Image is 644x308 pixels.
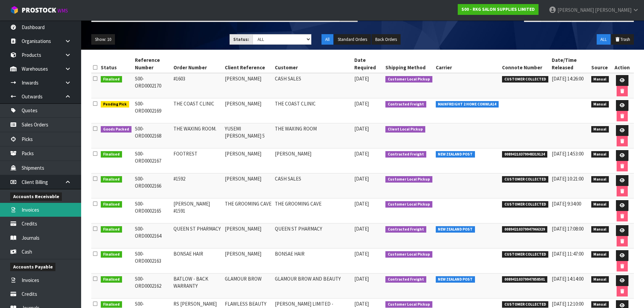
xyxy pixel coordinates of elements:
[57,7,68,14] small: WMS
[354,125,369,132] span: [DATE]
[502,226,547,233] span: 00894210379947966329
[354,175,369,182] span: [DATE]
[172,248,223,274] td: BONSAE HAIR
[591,101,609,108] span: Manual
[557,7,594,13] span: [PERSON_NAME]
[172,148,223,173] td: FOOTREST
[385,276,426,283] span: Contracted Freight
[172,223,223,248] td: QUEEN ST PHARMACY
[500,55,550,73] th: Connote Number
[273,223,353,248] td: QUEEN ST PHARMACY
[133,274,172,299] td: S00-ORD0002162
[353,55,384,73] th: Date Required
[10,192,62,201] span: Accounts Receivable
[372,34,401,45] button: Back Orders
[385,151,426,158] span: Contracted Freight
[502,276,547,283] span: 00894210379947858501
[385,301,432,308] span: Customer Local Pickup
[384,55,434,73] th: Shipping Method
[591,76,609,83] span: Manual
[591,201,609,208] span: Manual
[354,75,369,82] span: [DATE]
[591,226,609,233] span: Manual
[436,101,499,108] span: MAINFREIGHT 2 HOME CONWLA14
[101,251,122,258] span: Finalised
[223,173,273,198] td: [PERSON_NAME]
[354,100,369,107] span: [DATE]
[591,151,609,158] span: Manual
[133,123,172,148] td: S00-ORD0002168
[611,34,634,45] button: Trash
[99,55,133,73] th: Status
[273,73,353,98] td: CASH SALES
[552,150,583,157] span: [DATE] 14:53:00
[133,223,172,248] td: S00-ORD0002164
[273,148,353,173] td: [PERSON_NAME]
[273,248,353,274] td: BONSAE HAIR
[591,251,609,258] span: Manual
[591,126,609,133] span: Manual
[385,251,432,258] span: Customer Local Pickup
[133,173,172,198] td: S00-ORD0002166
[354,150,369,157] span: [DATE]
[172,274,223,299] td: BATLOW - BACK WARRANTY
[223,223,273,248] td: [PERSON_NAME]
[595,7,631,13] span: [PERSON_NAME]
[354,226,369,232] span: [DATE]
[101,276,122,283] span: Finalised
[223,73,273,98] td: [PERSON_NAME]
[10,263,55,271] span: Accounts Payable
[385,126,425,133] span: Client Local Pickup
[591,176,609,183] span: Manual
[611,55,634,73] th: Action
[273,123,353,148] td: THE WAXING ROOM
[552,276,583,282] span: [DATE] 14:14:00
[436,226,475,233] span: NEW ZEALAND POST
[101,301,122,308] span: Finalised
[502,251,548,258] span: CUSTOMER COLLECTED
[597,34,611,45] button: ALL
[101,151,122,158] span: Finalised
[552,75,583,82] span: [DATE] 14:26:00
[552,200,581,207] span: [DATE] 9:34:00
[101,201,122,208] span: Finalised
[273,274,353,299] td: GLAMOUR BROW AND BEAUTY
[223,123,273,148] td: YUSEMI [PERSON_NAME] 5
[133,73,172,98] td: S00-ORD0002170
[591,301,609,308] span: Manual
[385,101,426,108] span: Contracted Freight
[434,55,501,73] th: Carrier
[461,6,535,12] strong: S00 - RKG SALON SUPPLIES LIMITED
[502,151,547,158] span: 00894210379948319124
[436,276,475,283] span: NEW ZEALAND POST
[552,301,583,307] span: [DATE] 12:10:00
[354,200,369,207] span: [DATE]
[552,251,583,257] span: [DATE] 11:47:00
[354,251,369,257] span: [DATE]
[233,37,249,42] strong: Status:
[385,226,426,233] span: Contracted Freight
[172,55,223,73] th: Order Number
[354,301,369,307] span: [DATE]
[10,6,19,14] img: cube-alt.png
[172,198,223,223] td: [PERSON_NAME] #1591
[223,198,273,223] td: THE GROOMING CAVE
[223,274,273,299] td: GLAMOUR BROW
[385,201,432,208] span: Customer Local Pickup
[223,55,273,73] th: Client Reference
[385,176,432,183] span: Customer Local Pickup
[172,123,223,148] td: THE WAXING ROOM.
[273,55,353,73] th: Customer
[172,173,223,198] td: #1592
[436,151,475,158] span: NEW ZEALAND POST
[552,226,583,232] span: [DATE] 17:08:00
[133,148,172,173] td: S00-ORD0002167
[321,34,333,45] button: All
[273,173,353,198] td: CASH SALES
[502,201,548,208] span: CUSTOMER COLLECTED
[223,148,273,173] td: [PERSON_NAME]
[223,248,273,274] td: [PERSON_NAME]
[101,226,122,233] span: Finalised
[22,6,56,15] span: ProStock
[552,175,583,182] span: [DATE] 10:21:00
